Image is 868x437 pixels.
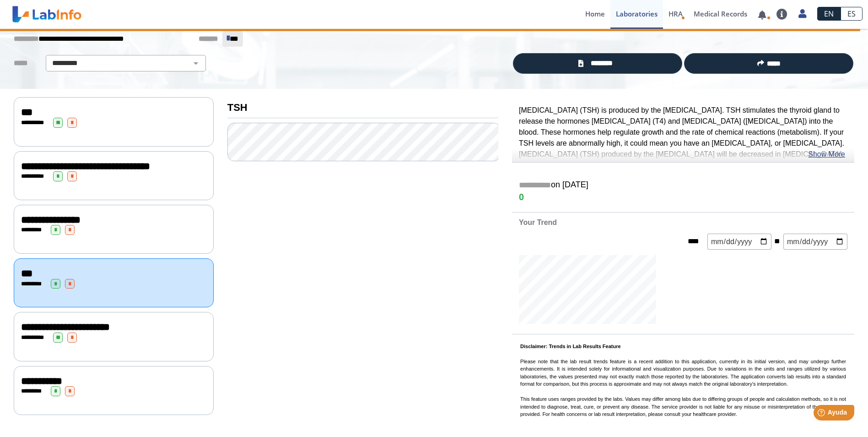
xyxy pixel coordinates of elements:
[519,180,847,191] h5: on [DATE]
[519,192,847,203] h4: 0
[808,149,845,160] a: Show More
[783,234,847,250] input: mm/dd/yyyy
[707,234,771,250] input: mm/dd/yyyy
[227,102,248,113] b: TSH
[841,7,863,21] a: ES
[669,9,683,18] span: HRA
[519,105,847,160] p: [MEDICAL_DATA] (TSH) is produced by the [MEDICAL_DATA]. TSH stimulates the thyroid gland to relea...
[520,344,620,349] b: Disclaimer: Trends in Lab Results Feature
[519,218,557,226] b: Your Trend
[520,343,846,418] p: Please note that the lab result trends feature is a recent addition to this application, currentl...
[817,7,841,21] a: EN
[787,401,858,427] iframe: Help widget launcher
